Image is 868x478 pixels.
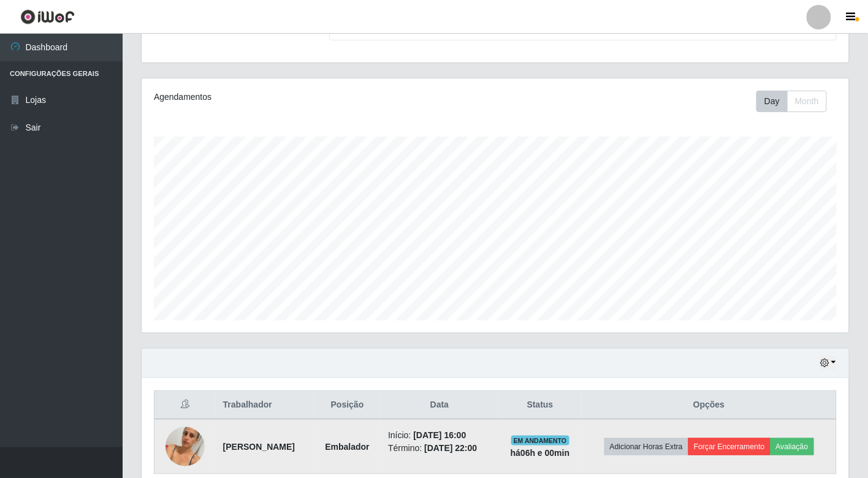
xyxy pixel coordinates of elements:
li: Início: [388,429,491,442]
button: Avaliação [771,438,814,455]
img: CoreUI Logo [20,9,75,25]
th: Status [498,391,582,420]
button: Day [756,91,788,112]
li: Término: [388,442,491,455]
th: Posição [314,391,381,420]
button: Forçar Encerramento [688,438,771,455]
strong: [PERSON_NAME] [223,442,295,452]
th: Trabalhador [216,391,314,420]
div: First group [756,91,827,112]
strong: há 06 h e 00 min [511,448,570,458]
span: EM ANDAMENTO [511,436,569,446]
time: [DATE] 16:00 [413,430,466,440]
th: Data [381,391,498,420]
th: Opções [582,391,836,420]
div: Agendamentos [154,91,428,104]
time: [DATE] 22:00 [424,443,477,453]
button: Adicionar Horas Extra [604,438,688,455]
div: Toolbar with button groups [756,91,837,112]
button: Month [787,91,827,112]
strong: Embalador [325,442,369,452]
